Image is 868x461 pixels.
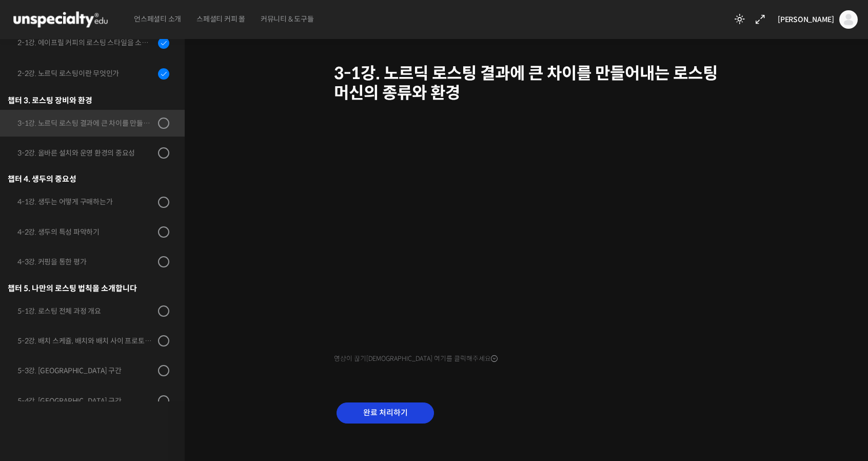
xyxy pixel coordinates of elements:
div: 챕터 4. 생두의 중요성 [8,172,169,186]
input: 완료 처리하기 [337,402,434,424]
span: 홈 [32,341,38,349]
a: 설정 [132,325,197,351]
a: 홈 [3,325,68,351]
div: 챕터 3. 로스팅 장비와 환경 [8,93,169,107]
div: 3-2강. 올바른 설치와 운영 환경의 중요성 [17,147,155,159]
div: 4-3강. 커핑을 통한 평가 [17,256,155,267]
div: 3-1강. 노르딕 로스팅 결과에 큰 차이를 만들어내는 로스팅 머신의 종류와 환경 [17,118,155,129]
div: 4-1강. 생두는 어떻게 구매하는가 [17,196,155,207]
h1: 3-1강. 노르딕 로스팅 결과에 큰 차이를 만들어내는 로스팅 머신의 종류와 환경 [334,64,724,103]
div: 5-4강. [GEOGRAPHIC_DATA] 구간 [17,395,155,407]
div: 5-2강. 배치 스케쥴, 배치와 배치 사이 프로토콜 & 투입 온도 [17,335,155,347]
span: 대화 [94,341,106,350]
span: 영상이 끊기[DEMOGRAPHIC_DATA] 여기를 클릭해주세요 [334,355,498,363]
div: 2-2강. 노르딕 로스팅이란 무엇인가 [17,68,155,79]
a: 대화 [68,325,132,351]
div: 5-3강. [GEOGRAPHIC_DATA] 구간 [17,365,155,376]
span: [PERSON_NAME] [778,15,834,24]
div: 챕터 5. 나만의 로스팅 법칙을 소개합니다 [8,281,169,295]
span: 설정 [159,341,171,349]
div: 4-2강. 생두의 특성 파악하기 [17,226,155,238]
div: 5-1강. 로스팅 전체 과정 개요 [17,305,155,317]
div: 2-1강. 에이프릴 커피의 로스팅 스타일을 소개합니다 [17,37,155,48]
